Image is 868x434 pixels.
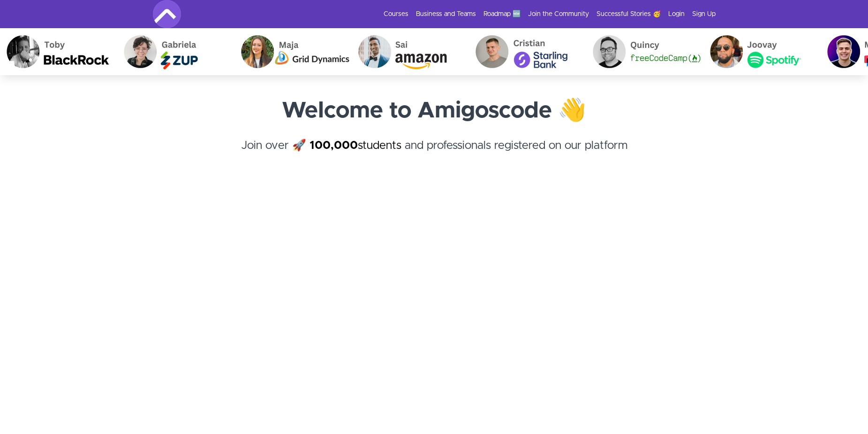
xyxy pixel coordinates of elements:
[692,9,716,19] a: Sign Up
[703,28,820,75] img: Joovay
[483,9,521,19] a: Roadmap 🆕
[596,9,661,19] a: Successful Stories 🥳
[153,137,716,171] h4: Join over 🚀 and professionals registered on our platform
[416,9,476,19] a: Business and Teams
[668,9,685,19] a: Login
[309,140,358,151] strong: 100,000
[309,140,401,151] a: 100,000students
[468,28,586,75] img: Cristian
[384,9,408,19] a: Courses
[351,28,468,75] img: Sai
[528,9,589,19] a: Join the Community
[234,28,351,75] img: Maja
[117,28,234,75] img: Gabriela
[282,100,586,122] strong: Welcome to Amigoscode 👋
[586,28,703,75] img: Quincy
